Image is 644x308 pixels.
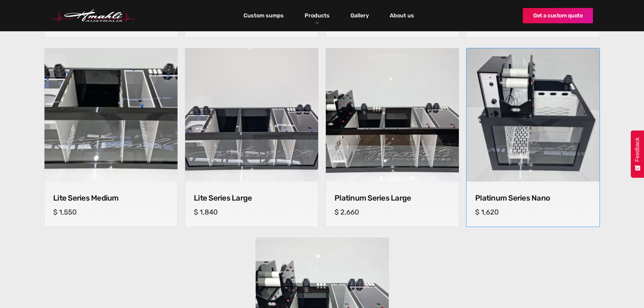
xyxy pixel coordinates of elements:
a: Lite Series LargeLite Series LargeLite Series Large$ 1,840 [185,48,319,227]
a: Get a custom quote [523,8,593,23]
h4: Lite Series Medium [53,194,169,203]
h5: $ 1,840 [194,208,309,216]
a: Products [303,10,331,21]
h5: $ 1,620 [475,208,591,216]
a: About us [388,10,416,22]
a: Platinum Series LargePlatinum Series LargePlatinum Series Large$ 2,660 [325,48,459,227]
a: Lite Series MediumLite Series MediumLite Series Medium$ 1,550 [44,48,178,227]
h5: $ 1,550 [53,208,169,216]
a: Gallery [349,10,371,22]
span: Feedback [634,137,641,162]
img: Platinum Series Large [326,48,459,181]
a: home [51,9,134,22]
a: Custom sumps [242,10,286,22]
h5: $ 2,660 [335,208,450,216]
h4: Platinum Series Large [335,194,450,203]
button: Feedback - Show survey [631,130,644,178]
img: Lite Series Medium [44,48,177,181]
img: Lite Series Large [185,48,318,181]
img: Platinum Series Nano [463,45,603,185]
img: Hmahli Australia Logo [51,9,134,22]
h4: Lite Series Large [194,194,309,203]
a: Platinum Series NanoPlatinum Series NanoPlatinum Series Nano$ 1,620 [466,48,600,227]
h4: Platinum Series Nano [475,194,591,203]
